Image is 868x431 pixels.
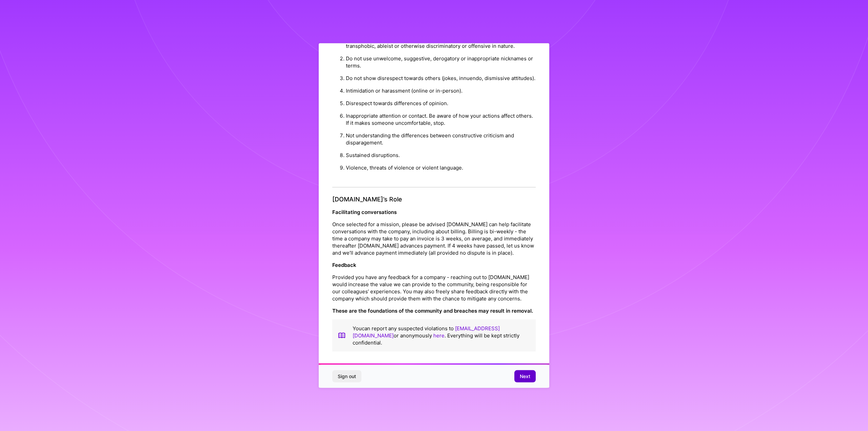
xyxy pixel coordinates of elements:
[332,220,536,256] p: Once selected for a mission, please be advised [DOMAIN_NAME] can help facilitate conversations wi...
[346,52,536,72] li: Do not use unwelcome, suggestive, derogatory or inappropriate nicknames or terms.
[514,370,536,383] button: Next
[346,110,536,129] li: Inappropriate attention or contact. Be aware of how your actions affect others. If it makes someo...
[332,196,536,203] h4: [DOMAIN_NAME]’s Role
[346,84,536,97] li: Intimidation or harassment (online or in-person).
[346,97,536,110] li: Disrespect towards differences of opinion.
[338,325,346,346] img: book icon
[346,129,536,149] li: Not understanding the differences between constructive criticism and disparagement.
[346,72,536,84] li: Do not show disrespect towards others (jokes, innuendo, dismissive attitudes).
[353,325,530,346] p: You can report any suspected violations to or anonymously . Everything will be kept strictly conf...
[346,161,536,174] li: Violence, threats of violence or violent language.
[338,373,356,380] span: Sign out
[332,261,356,268] strong: Feedback
[332,209,397,215] strong: Facilitating conversations
[433,332,445,338] a: here
[520,373,530,380] span: Next
[332,307,533,314] strong: These are the foundations of the community and breaches may result in removal.
[353,325,500,338] a: [EMAIL_ADDRESS][DOMAIN_NAME]
[332,273,536,302] p: Provided you have any feedback for a company - reaching out to [DOMAIN_NAME] would increase the v...
[332,370,361,383] button: Sign out
[346,149,536,161] li: Sustained disruptions.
